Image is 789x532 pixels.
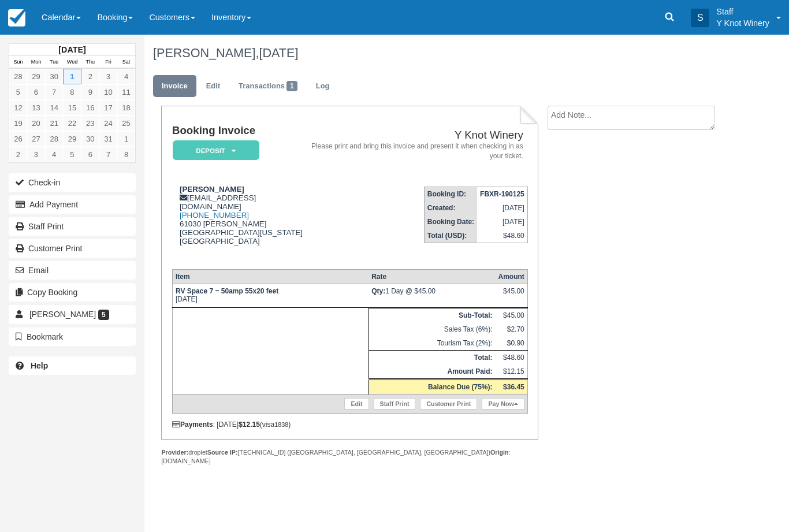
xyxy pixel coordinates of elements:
[45,131,63,147] a: 28
[307,75,338,98] a: Log
[172,270,369,284] th: Item
[45,56,63,69] th: Tue
[369,380,495,395] th: Balance Due (75%):
[9,147,27,162] a: 2
[180,185,244,194] strong: [PERSON_NAME]
[9,356,136,375] a: Help
[27,84,45,100] a: 6
[374,398,416,410] a: Staff Print
[477,215,527,229] td: [DATE]
[180,211,249,220] a: [PHONE_NUMBER]
[691,9,709,27] div: S
[117,100,135,116] a: 18
[9,328,136,346] button: Bookmark
[9,56,27,69] th: Sun
[99,100,117,116] a: 17
[99,69,117,84] a: 3
[716,6,769,17] p: Staff
[172,284,369,308] td: [DATE]
[311,129,523,142] h2: Y Knot Winery
[424,201,477,215] th: Created:
[369,364,495,380] th: Amount Paid:
[161,448,538,466] div: droplet [TECHNICAL_ID] ([GEOGRAPHIC_DATA], [GEOGRAPHIC_DATA], [GEOGRAPHIC_DATA]) : [DOMAIN_NAME]
[117,131,135,147] a: 1
[424,215,477,229] th: Booking Date:
[369,308,495,323] th: Sub-Total:
[259,46,298,60] span: [DATE]
[344,398,369,410] a: Edit
[9,239,136,258] a: Customer Print
[117,84,135,100] a: 11
[369,322,495,336] td: Sales Tax (6%):
[45,116,63,131] a: 21
[420,398,477,410] a: Customer Print
[369,351,495,365] th: Total:
[161,449,188,456] strong: Provider:
[81,84,99,100] a: 9
[172,125,307,137] h1: Booking Invoice
[9,283,136,302] button: Copy Booking
[424,187,477,202] th: Booking ID:
[45,100,63,116] a: 14
[207,449,238,456] strong: Source IP:
[27,100,45,116] a: 13
[371,287,385,295] strong: Qty
[495,308,527,323] td: $45.00
[27,147,45,162] a: 3
[45,84,63,100] a: 7
[716,17,769,29] p: Y Knot Winery
[45,69,63,84] a: 30
[274,421,288,428] small: 1838
[9,173,136,192] button: Check-in
[230,75,306,98] a: Transactions1
[369,270,495,284] th: Rate
[63,69,81,84] a: 1
[477,229,527,243] td: $48.60
[9,116,27,131] a: 19
[311,142,523,161] address: Please print and bring this invoice and present it when checking in as your ticket.
[424,229,477,243] th: Total (USD):
[99,147,117,162] a: 7
[176,287,278,295] strong: RV Space 7 ~ 50amp 55x20 feet
[369,284,495,308] td: 1 Day @ $45.00
[172,185,307,260] div: [EMAIL_ADDRESS][DOMAIN_NAME] 61030 [PERSON_NAME] [GEOGRAPHIC_DATA][US_STATE] [GEOGRAPHIC_DATA]
[9,305,136,323] a: [PERSON_NAME] 5
[29,310,96,319] span: [PERSON_NAME]
[286,81,297,91] span: 1
[31,361,48,370] b: Help
[153,75,196,98] a: Invoice
[8,9,25,27] img: checkfront-main-nav-mini-logo.png
[9,131,27,147] a: 26
[99,131,117,147] a: 31
[9,100,27,116] a: 12
[495,322,527,336] td: $2.70
[490,449,508,456] strong: Origin
[63,100,81,116] a: 15
[172,421,528,429] div: : [DATE] (visa )
[81,69,99,84] a: 2
[58,45,85,54] strong: [DATE]
[27,69,45,84] a: 29
[99,56,117,69] th: Fri
[498,287,524,304] div: $45.00
[98,310,109,320] span: 5
[482,398,524,410] a: Pay Now
[81,100,99,116] a: 16
[172,421,213,429] strong: Payments
[477,201,527,215] td: [DATE]
[63,131,81,147] a: 29
[9,84,27,100] a: 5
[9,195,136,214] button: Add Payment
[495,270,527,284] th: Amount
[117,147,135,162] a: 8
[117,116,135,131] a: 25
[495,351,527,365] td: $48.60
[27,116,45,131] a: 20
[27,56,45,69] th: Mon
[99,84,117,100] a: 10
[45,147,63,162] a: 4
[81,56,99,69] th: Thu
[99,116,117,131] a: 24
[480,190,524,198] strong: FBXR-190125
[369,336,495,351] td: Tourism Tax (2%):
